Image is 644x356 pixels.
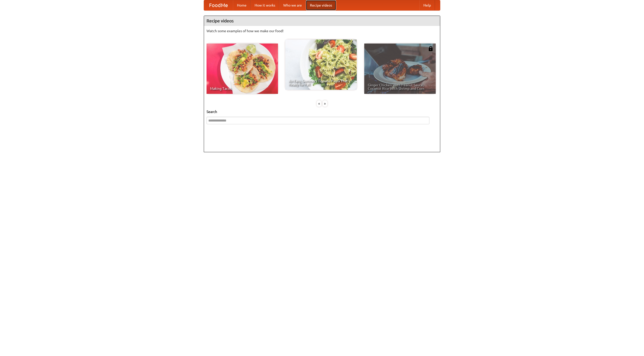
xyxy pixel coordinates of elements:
a: FoodMe [204,0,233,10]
div: » [323,100,327,107]
span: An Easy, Summery Tomato Pasta That's Ready for Fall [289,79,353,86]
a: An Easy, Summery Tomato Pasta That's Ready for Fall [285,39,357,90]
img: 483408.png [428,46,433,51]
h4: Recipe videos [204,16,440,26]
a: Making Tacos [207,44,278,94]
a: Who we are [279,0,306,10]
h5: Search [207,109,437,114]
a: Recipe videos [306,0,336,10]
span: Making Tacos [210,87,274,90]
div: « [317,100,321,107]
a: Home [233,0,251,10]
p: Watch some examples of how we make our food! [207,28,437,33]
a: How it works [251,0,279,10]
a: Help [419,0,435,10]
